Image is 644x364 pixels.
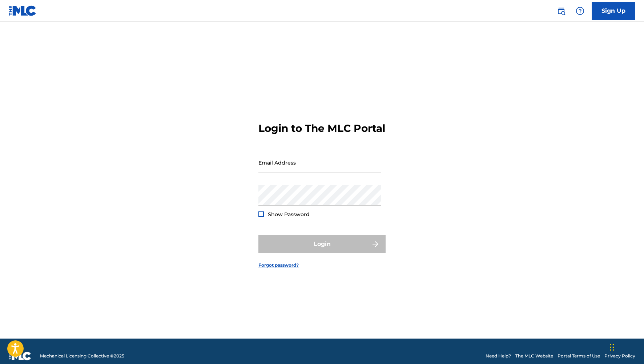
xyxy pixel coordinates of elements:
a: The MLC Website [515,353,553,359]
h3: Login to The MLC Portal [258,122,385,135]
img: help [576,7,584,15]
img: logo [9,352,31,360]
a: Privacy Policy [604,353,635,359]
div: Drag [610,336,614,358]
a: Portal Terms of Use [558,353,600,359]
span: Mechanical Licensing Collective © 2025 [40,353,124,359]
img: MLC Logo [9,5,37,16]
a: Forgot password? [258,262,299,268]
a: Public Search [554,4,568,18]
a: Sign Up [592,2,635,20]
img: search [557,7,565,15]
a: Need Help? [486,353,511,359]
span: Show Password [268,211,310,218]
div: Help [573,4,587,18]
iframe: Chat Widget [608,329,644,364]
